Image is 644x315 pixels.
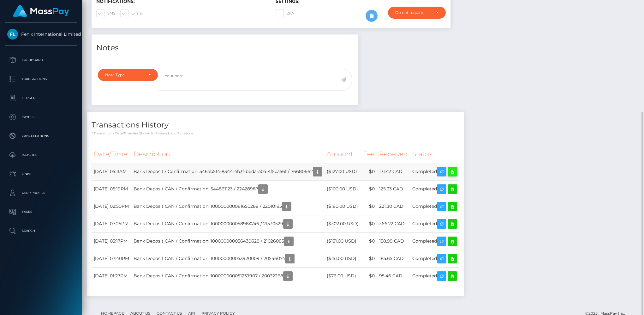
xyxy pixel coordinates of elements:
span: Fenix International Limited [5,31,77,37]
td: $0 [361,198,377,215]
p: Links [7,169,75,179]
a: Ledger [5,90,77,106]
td: 125.33 CAD [377,180,410,198]
th: Amount [325,145,361,163]
label: E-mail [120,9,144,17]
th: Received [377,145,410,163]
div: Note Type [105,72,143,77]
td: [DATE] 05:19PM [92,180,131,198]
td: Bank Deposit CAN / Confirmation: 100000000061650289 / 22010185 [131,198,325,215]
td: ($100.00 USD) [325,180,361,198]
p: Cancellations [7,131,75,141]
td: 171.42 CAD [377,163,410,180]
th: Description [131,145,325,163]
td: ($127.00 USD) [325,163,361,180]
td: Completed [410,267,459,285]
td: $0 [361,267,377,285]
td: Bank Deposit CAN / Confirmation: 100000000058984746 / 21530529 [131,215,325,232]
p: Transactions [7,74,75,84]
td: Bank Deposit / Confirmation: 546ab514-8344-4b3f-bbda-a0a14f5ca56f / 76680662 [131,163,325,180]
td: Bank Deposit CAN / Confirmation: 100000000051237907 / 20032268 [131,267,325,285]
p: Taxes [7,207,75,217]
td: [DATE] 07:40PM [92,250,131,267]
td: Completed [410,250,459,267]
div: Do not require [395,10,431,15]
td: Completed [410,163,459,180]
p: Search [7,226,75,236]
button: Note Type [98,69,158,81]
a: Transactions [5,71,77,87]
a: Cancellations [5,128,77,144]
td: 158.99 CAD [377,232,410,250]
td: [DATE] 07:25PM [92,215,131,232]
td: $0 [361,163,377,180]
td: 185.65 CAD [377,250,410,267]
p: Payees [7,112,75,122]
td: Completed [410,180,459,198]
th: Date/Time [92,145,131,163]
a: User Profile [5,185,77,201]
a: Dashboard [5,52,77,68]
td: ($151.00 USD) [325,250,361,267]
td: ($76.00 USD) [325,267,361,285]
td: $0 [361,180,377,198]
a: Payees [5,109,77,125]
p: Batches [7,150,75,160]
td: Bank Deposit CAN / Confirmation: 544861123 / 22428987 [131,180,325,198]
td: $0 [361,232,377,250]
td: [DATE] 05:11AM [92,163,131,180]
td: $0 [361,250,377,267]
img: MassPay Logo [13,5,69,17]
p: User Profile [7,188,75,198]
button: Do not require [388,7,446,19]
td: ($180.00 USD) [325,198,361,215]
p: * Transactions date/time are shown in payee's local timezone [92,131,459,136]
td: 221.30 CAD [377,198,410,215]
td: Bank Deposit CAN / Confirmation: 100000000053920009 / 20546074 [131,250,325,267]
p: Dashboard [7,55,75,65]
td: $0 [361,215,377,232]
a: Search [5,223,77,239]
td: ($302.00 USD) [325,215,361,232]
img: Fenix International Limited [7,29,18,40]
td: 95.46 CAD [377,267,410,285]
td: 366.22 CAD [377,215,410,232]
label: SMS [96,9,115,17]
a: Batches [5,147,77,163]
h4: Notes [96,42,354,53]
td: ($131.00 USD) [325,232,361,250]
td: [DATE] 02:50PM [92,198,131,215]
h4: Transactions History [92,120,459,131]
td: Completed [410,215,459,232]
td: [DATE] 03:17PM [92,232,131,250]
p: Ledger [7,93,75,103]
label: 2FA [276,9,294,17]
th: Fee [361,145,377,163]
td: Completed [410,198,459,215]
td: Completed [410,232,459,250]
td: Bank Deposit CAN / Confirmation: 100000000056430628 / 21026085 [131,232,325,250]
td: [DATE] 01:27PM [92,267,131,285]
a: Links [5,166,77,182]
a: Taxes [5,204,77,220]
th: Status [410,145,459,163]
